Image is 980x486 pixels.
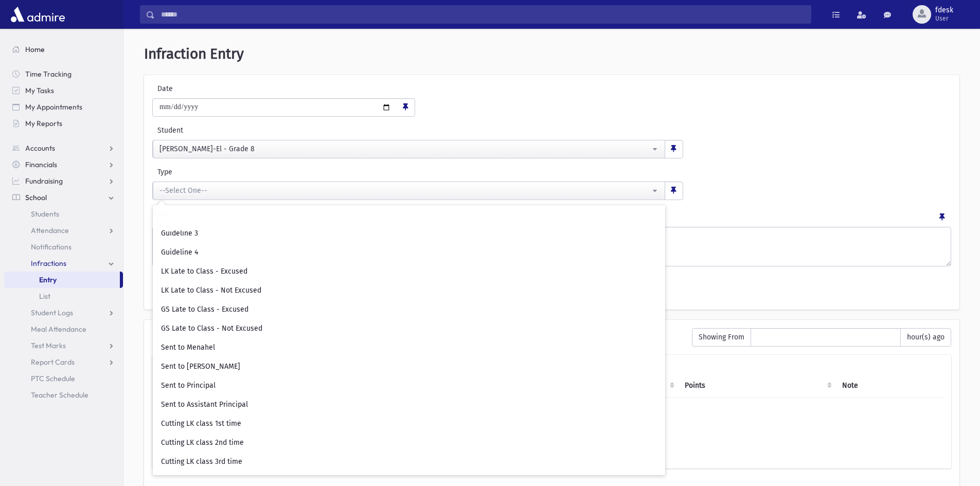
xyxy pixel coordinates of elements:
span: List [39,292,50,301]
span: Test Marks [31,341,66,350]
span: Students [31,209,59,219]
label: Note [152,208,168,223]
a: PTC Schedule [4,370,123,387]
span: fdesk [935,6,953,14]
a: Meal Attendance [4,321,123,337]
span: Guideline 3 [161,228,198,239]
span: Attendance [31,226,69,235]
a: Notifications [4,239,123,255]
span: Infractions [31,259,66,268]
label: Date [152,83,240,94]
span: Sent to Principal [161,381,216,391]
a: My Tasks [4,82,123,99]
span: Cutting LK class 3rd time [161,457,242,467]
a: School [4,189,123,206]
span: GS Late to Class - Not Excused [161,323,262,334]
span: My Appointments [25,102,82,112]
a: Accounts [4,140,123,156]
span: Accounts [25,143,55,153]
span: Cutting LK class 2nd time [161,438,244,448]
input: Search [157,211,661,228]
img: AdmirePro [8,4,67,25]
a: Teacher Schedule [4,387,123,403]
a: List [4,288,123,304]
span: LK Late to Class - Excused [161,266,247,277]
a: Test Marks [4,337,123,354]
span: User [935,14,953,23]
a: Student Logs [4,304,123,321]
span: LK Late to Class - Not Excused [161,285,261,296]
a: My Reports [4,115,123,132]
span: Infraction Entry [144,45,244,62]
input: Search [155,5,811,24]
span: Financials [25,160,57,169]
span: My Tasks [25,86,54,95]
a: Time Tracking [4,66,123,82]
h6: Recently Entered [152,328,682,338]
span: Report Cards [31,357,75,367]
span: Sent to Assistant Principal [161,400,248,410]
a: My Appointments [4,99,123,115]
a: Home [4,41,123,58]
div: --Select One-- [159,185,650,196]
span: hour(s) ago [900,328,951,347]
label: Student [152,125,506,136]
span: Sent to Menahel [161,343,215,353]
span: Showing From [692,328,751,347]
span: Home [25,45,45,54]
button: --Select One-- [153,182,665,200]
a: Entry [4,272,120,288]
label: Type [152,167,418,177]
div: [PERSON_NAME]-El - Grade 8 [159,143,650,154]
a: Report Cards [4,354,123,370]
span: My Reports [25,119,62,128]
a: Attendance [4,222,123,239]
span: Meal Attendance [31,325,86,334]
span: School [25,193,47,202]
span: Fundraising [25,176,63,186]
th: Note [836,374,943,398]
span: Student Logs [31,308,73,317]
span: Entry [39,275,57,284]
a: Students [4,206,123,222]
span: PTC Schedule [31,374,75,383]
span: Cutting LK class 1st time [161,419,241,429]
span: Teacher Schedule [31,390,88,400]
a: Infractions [4,255,123,272]
span: GS Late to Class - Excused [161,304,248,315]
span: Sent to [PERSON_NAME] [161,362,240,372]
span: Guideline 4 [161,247,198,258]
span: Time Tracking [25,69,72,79]
button: Abramovitz, Micha-El - Grade 8 [153,140,665,158]
a: Financials [4,156,123,173]
th: Points: activate to sort column ascending [679,374,836,398]
a: Fundraising [4,173,123,189]
span: Notifications [31,242,72,251]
